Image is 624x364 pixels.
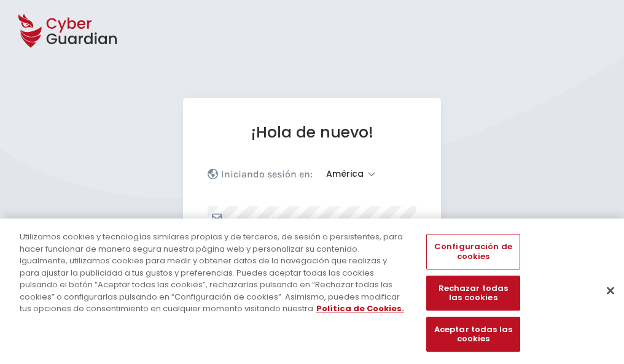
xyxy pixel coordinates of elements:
[316,303,404,314] a: Más información sobre su privacidad, se abre en una nueva pestaña
[20,231,408,315] div: Utilizamos cookies y tecnologías similares propias y de terceros, de sesión o persistentes, para ...
[208,123,416,142] h1: ¡Hola de nuevo!
[426,276,520,311] button: Rechazar todas las cookies
[426,317,520,352] button: Aceptar todas las cookies
[426,234,520,269] button: Configuración de cookies, Abre el cuadro de diálogo del centro de preferencias.
[221,168,313,180] p: Iniciando sesión en:
[597,277,624,304] button: Cerrar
